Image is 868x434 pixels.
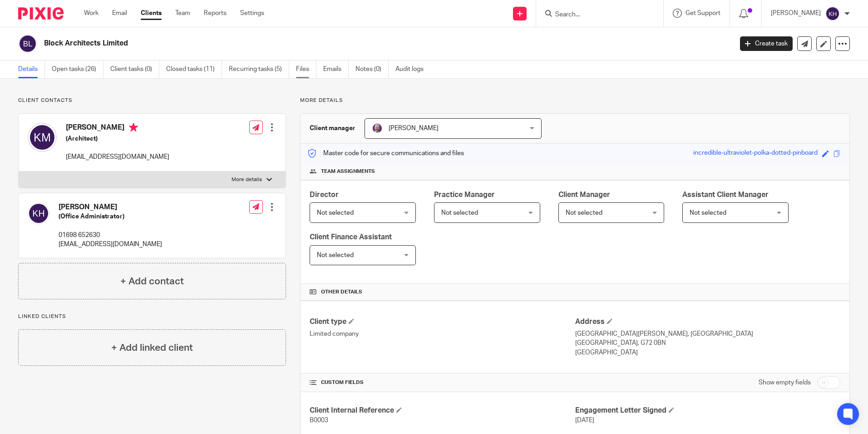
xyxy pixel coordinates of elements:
[310,417,328,424] span: B0003
[690,210,726,216] span: Not selected
[771,9,821,18] p: [PERSON_NAME]
[229,61,289,78] a: Recurring tasks (5)
[18,7,64,20] img: Pixie
[355,61,389,78] a: Notes (0)
[175,9,190,18] a: Team
[575,417,594,424] span: [DATE]
[59,202,162,212] h4: [PERSON_NAME]
[310,124,355,133] h3: Client manager
[18,97,286,104] p: Client contacts
[66,152,169,161] p: [EMAIL_ADDRESS][DOMAIN_NAME]
[566,210,602,216] span: Not selected
[18,313,286,320] p: Linked clients
[759,378,811,387] label: Show empty fields
[110,61,159,78] a: Client tasks (0)
[310,329,575,338] p: Limited company
[310,379,575,386] h4: CUSTOM FIELDS
[44,39,590,48] h2: Block Architects Limited
[323,61,349,78] a: Emails
[66,134,169,143] h5: (Architect)
[240,9,264,18] a: Settings
[310,406,575,415] h4: Client Internal Reference
[28,202,49,224] img: svg%3E
[740,36,793,51] a: Create task
[120,274,184,288] h4: + Add contact
[441,210,478,216] span: Not selected
[575,406,840,415] h4: Engagement Letter Signed
[575,317,840,327] h4: Address
[682,191,769,198] span: Assistant Client Manager
[232,176,262,183] p: More details
[434,191,495,198] span: Practice Manager
[310,317,575,327] h4: Client type
[59,212,162,221] h5: (Office Administrator)
[558,191,610,198] span: Client Manager
[317,210,354,216] span: Not selected
[372,123,383,134] img: 299265733_8469615096385794_2151642007038266035_n%20(1).jpg
[554,11,636,19] input: Search
[310,191,339,198] span: Director
[204,9,227,18] a: Reports
[28,123,57,152] img: svg%3E
[84,9,99,18] a: Work
[321,288,362,296] span: Other details
[166,61,222,78] a: Closed tasks (11)
[693,148,818,159] div: incredible-ultraviolet-polka-dotted-pinboard
[389,125,439,131] span: [PERSON_NAME]
[18,61,45,78] a: Details
[686,10,720,16] span: Get Support
[575,338,840,348] p: [GEOGRAPHIC_DATA], G72 0BN
[52,61,104,78] a: Open tasks (26)
[59,240,162,249] p: [EMAIL_ADDRESS][DOMAIN_NAME]
[59,231,162,240] p: 01698 652630
[575,348,840,357] p: [GEOGRAPHIC_DATA]
[141,9,162,18] a: Clients
[825,6,840,21] img: svg%3E
[317,252,354,258] span: Not selected
[129,123,138,132] i: Primary
[310,233,392,241] span: Client Finance Assistant
[296,61,316,78] a: Files
[300,97,850,104] p: More details
[575,329,840,338] p: [GEOGRAPHIC_DATA][PERSON_NAME], [GEOGRAPHIC_DATA]
[307,149,464,158] p: Master code for secure communications and files
[321,168,375,175] span: Team assignments
[18,34,37,53] img: svg%3E
[395,61,430,78] a: Audit logs
[111,341,193,355] h4: + Add linked client
[66,123,169,134] h4: [PERSON_NAME]
[112,9,127,18] a: Email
